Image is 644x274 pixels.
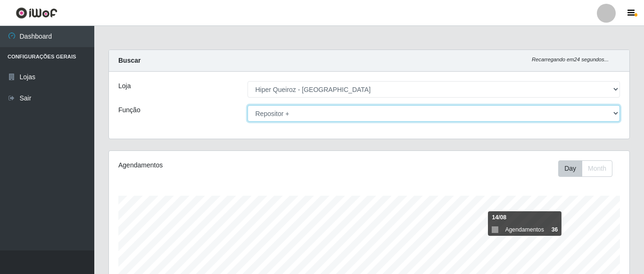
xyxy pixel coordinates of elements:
strong: Buscar [118,57,140,64]
label: Função [118,105,140,115]
label: Loja [118,81,131,91]
button: Day [558,160,582,177]
div: Agendamentos [118,160,319,170]
button: Month [582,160,612,177]
img: CoreUI Logo [16,7,58,19]
div: Toolbar with button groups [558,160,620,177]
i: Recarregando em 24 segundos... [532,57,609,62]
div: First group [558,160,612,177]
